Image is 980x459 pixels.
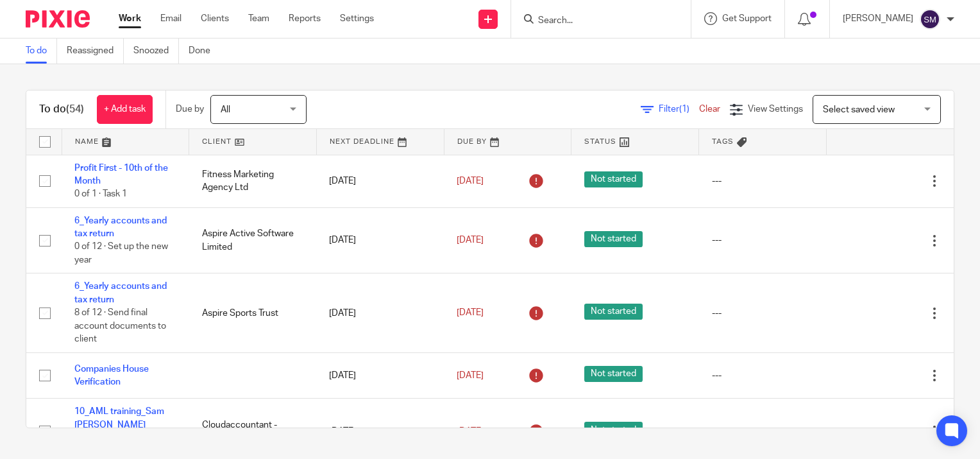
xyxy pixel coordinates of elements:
span: [DATE] [457,371,484,380]
a: 10_AML training_Sam [PERSON_NAME] [74,407,164,429]
span: [DATE] [457,427,484,436]
a: 6_Yearly accounts and tax return [74,216,167,238]
span: [DATE] [457,177,484,186]
a: Profit First - 10th of the Month [74,164,168,186]
img: Pixie [26,10,90,28]
p: Due by [176,103,204,116]
span: 8 of 12 · Send final account documents to client [74,308,166,343]
input: Search [537,15,652,27]
a: Snoozed [133,39,179,64]
span: [DATE] [457,236,484,245]
a: To do [26,39,57,64]
span: Not started [584,422,643,438]
span: Select saved view [823,105,895,114]
a: + Add task [97,95,153,124]
p: [PERSON_NAME] [843,12,913,25]
a: Clients [201,12,229,25]
td: Aspire Sports Trust [189,273,317,352]
span: Not started [584,304,643,320]
a: 6_Yearly accounts and tax return [74,282,167,304]
a: Reports [289,12,321,25]
a: Done [189,39,220,64]
td: Aspire Active Software Limited [189,207,317,273]
span: [DATE] [457,308,484,317]
a: Clear [699,105,720,114]
a: Settings [340,12,374,25]
td: [DATE] [316,352,444,398]
a: Reassigned [67,39,124,64]
a: Work [119,12,141,25]
span: Not started [584,171,643,187]
a: Email [160,12,182,25]
div: --- [712,307,814,320]
span: 0 of 1 · Task 1 [74,189,127,198]
span: (54) [66,104,84,114]
span: 0 of 12 · Set up the new year [74,243,168,265]
div: --- [712,369,814,382]
td: [DATE] [316,273,444,352]
span: Not started [584,231,643,247]
div: --- [712,234,814,247]
span: Tags [712,138,734,145]
a: Team [248,12,269,25]
td: [DATE] [316,207,444,273]
span: (1) [679,105,689,114]
span: View Settings [748,105,803,114]
span: All [221,105,230,114]
div: --- [712,175,814,187]
a: Companies House Verification [74,365,149,386]
td: Fitness Marketing Agency Ltd [189,155,317,207]
span: Not started [584,366,643,382]
td: [DATE] [316,155,444,207]
span: Filter [659,105,699,114]
span: Get Support [722,14,772,23]
img: svg%3E [920,9,940,30]
h1: To do [39,103,84,116]
div: --- [712,425,814,438]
